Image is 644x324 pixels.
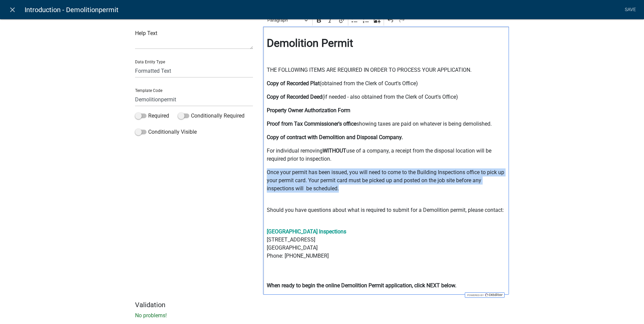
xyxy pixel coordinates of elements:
[267,66,506,74] p: THE FOLLOWING ITEMS ARE REQUIRED IN ORDER TO PROCESS YOUR APPLICATION.
[135,312,509,320] p: No problems!
[267,94,322,100] strong: Copy of Recorded Deed
[263,27,509,295] div: Editor editing area: main. Press Alt+0 for help.
[323,148,346,154] strong: WITHOUT
[135,128,197,136] label: Conditionally Visible
[267,107,350,114] strong: Property Owner Authorization Form
[267,168,506,201] p: Once your permit has been issued, you will need to come to the Building Inspections office to pic...
[267,147,506,163] p: For individual removing use of a company, a receipt from the disposal location will be required p...
[267,120,506,128] p: showing taxes are paid on whatever is being demolished.
[466,294,484,297] span: Powered by
[135,112,169,120] label: Required
[135,301,509,309] h5: Validation
[267,134,403,140] strong: Copy of contract with Demolition and Disposal Company.
[8,6,17,14] i: close
[267,121,356,127] strong: Proof from Tax Commissioner's office
[267,80,320,87] strong: Copy of Recorded Plat
[267,228,506,276] p: [STREET_ADDRESS] [GEOGRAPHIC_DATA] Phone: [PHONE_NUMBER]
[267,93,506,101] p: (if needed - also obtained from the Clerk of Court's Office)
[622,3,639,16] a: Save
[267,37,353,50] strong: Demolition Permit
[264,15,311,26] button: Paragraph, Heading
[263,14,509,27] div: Editor toolbar
[178,112,245,120] label: Conditionally Required
[267,79,506,88] p: (obtained from the Clerk of Court's Office)
[267,16,302,24] span: Paragraph
[267,228,346,235] a: [GEOGRAPHIC_DATA] Inspections
[25,3,119,17] span: Introduction - Demolitionpermit
[267,206,506,222] p: Should you have questions about what is required to submit for a Demolition permit, please contact:
[267,282,456,289] strong: When ready to begin the online Demolition Permit application, click NEXT below.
